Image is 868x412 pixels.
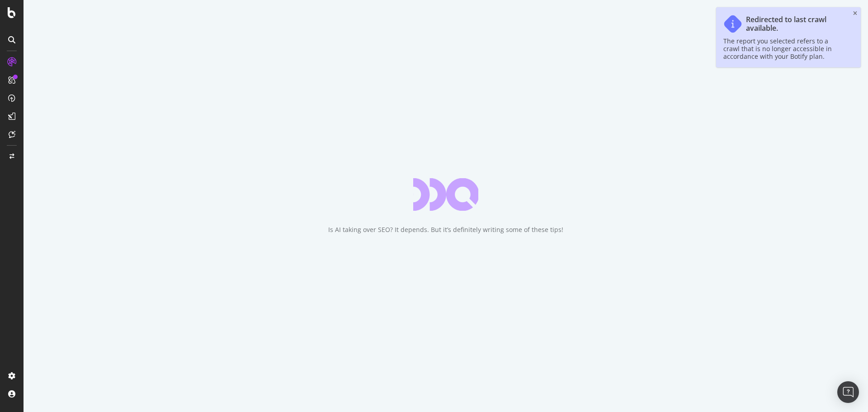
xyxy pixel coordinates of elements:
div: Is AI taking over SEO? It depends. But it’s definitely writing some of these tips! [328,225,563,234]
div: animation [413,178,478,211]
div: close toast [853,11,857,16]
div: The report you selected refers to a crawl that is no longer accessible in accordance with your Bo... [723,37,844,60]
div: Redirected to last crawl available. [746,15,844,33]
div: Open Intercom Messenger [837,381,859,403]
